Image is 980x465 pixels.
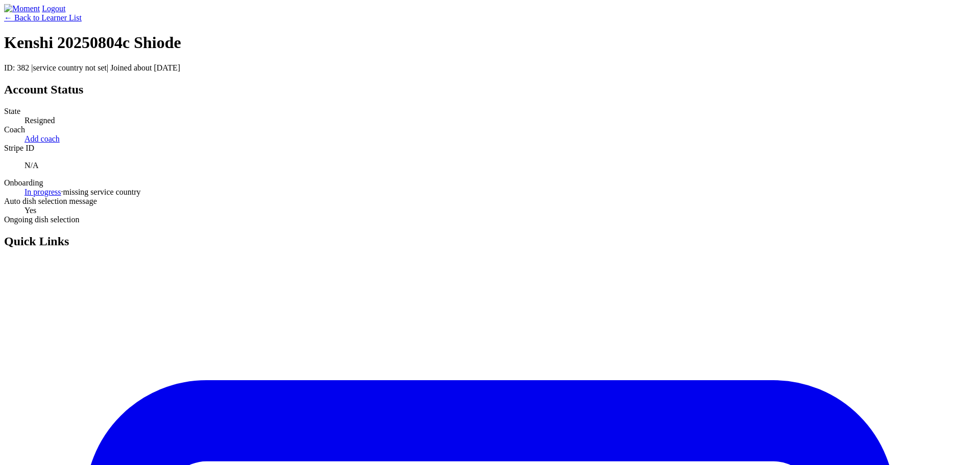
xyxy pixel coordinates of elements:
[4,215,976,224] dt: Ongoing dish selection
[24,116,55,125] span: Resigned
[4,13,82,22] a: ← Back to Learner List
[4,83,976,97] h2: Account Status
[4,197,976,206] dt: Auto dish selection message
[61,188,63,196] span: ·
[24,161,976,170] p: N/A
[63,188,141,196] span: missing service country
[4,235,976,248] h2: Quick Links
[42,4,65,13] a: Logout
[4,4,40,13] img: Moment
[4,178,976,188] dt: Onboarding
[4,107,976,116] dt: State
[4,33,976,52] h1: Kenshi 20250804c Shiode
[24,206,36,215] span: Yes
[4,144,976,153] dt: Stripe ID
[4,63,976,73] p: ID: 382 | | Joined about [DATE]
[4,125,976,134] dt: Coach
[24,188,61,196] a: In progress
[33,63,107,72] span: service country not set
[24,134,60,143] a: Add coach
